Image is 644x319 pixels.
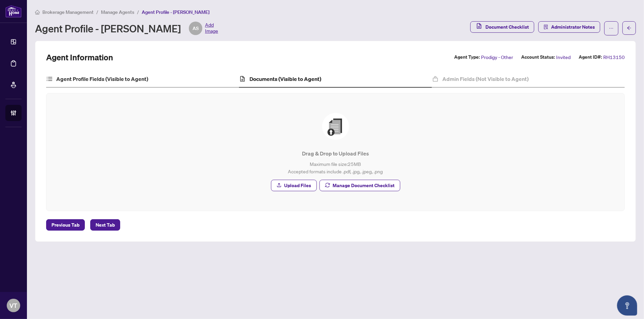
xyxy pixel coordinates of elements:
span: Next Tab [96,220,115,230]
li: / [137,8,139,16]
h2: Agent Information [46,52,113,63]
button: Next Tab [90,219,120,231]
span: Manage Agents [101,9,134,15]
button: Administrator Notes [538,21,600,33]
span: Document Checklist [485,22,529,32]
label: Agent ID#: [579,53,602,61]
span: Brokerage Management [42,9,94,15]
span: Prodigy - Other [481,53,513,61]
button: Document Checklist [470,21,534,33]
p: Drag & Drop to Upload Files [60,149,611,157]
button: Open asap [617,295,637,316]
button: Manage Document Checklist [319,180,400,191]
span: Add Image [205,22,218,35]
label: Agent Type: [454,53,480,61]
span: ellipsis [609,26,614,31]
button: Previous Tab [46,219,85,231]
h4: Documents (Visible to Agent) [249,75,321,83]
span: RH13150 [603,53,625,61]
span: home [35,10,40,14]
img: logo [5,5,22,18]
li: / [96,8,98,16]
h4: Admin Fields (Not Visible to Agent) [442,75,529,83]
span: Invited [556,53,571,61]
span: Manage Document Checklist [333,180,395,191]
span: Administrator Notes [551,22,595,32]
label: Account Status: [521,53,555,61]
span: Upload Files [284,180,311,191]
span: AS [193,25,199,32]
img: File Upload [322,113,349,140]
div: Agent Profile - [PERSON_NAME] [35,22,218,35]
span: Previous Tab [52,220,79,230]
span: Agent Profile - [PERSON_NAME] [142,9,209,15]
span: arrow-left [627,26,632,30]
p: Maximum file size: 25 MB Accepted formats include .pdf, .jpg, .jpeg, .png [60,160,611,175]
span: solution [544,25,548,29]
span: File UploadDrag & Drop to Upload FilesMaximum file size:25MBAccepted formats include .pdf, .jpg, ... [55,101,616,203]
h4: Agent Profile Fields (Visible to Agent) [56,75,148,83]
span: VT [10,301,18,310]
button: Upload Files [271,180,317,191]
